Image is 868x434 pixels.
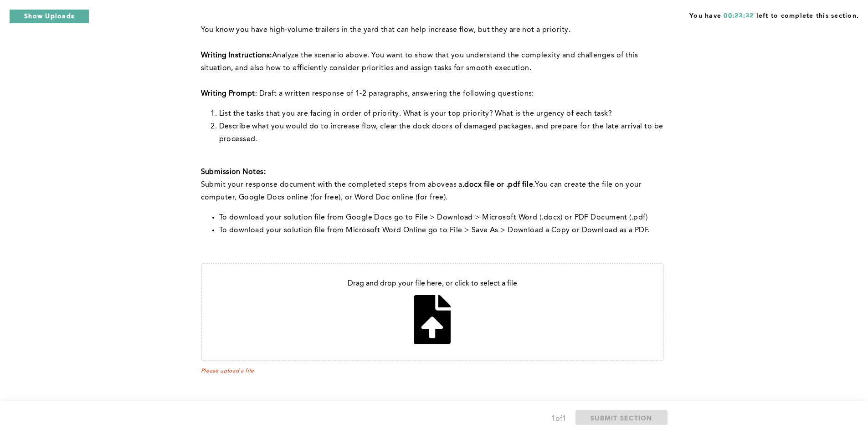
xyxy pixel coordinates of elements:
span: You have left to complete this section. [689,9,859,20]
span: You know you have high-volume trailers in the yard that can help increase flow, but they are not ... [201,26,571,34]
strong: Writing Prompt [201,90,255,97]
span: Analyze the scenario above. You want to show that you understand the complexity and challenges of... [201,52,641,72]
li: To download your solution file from Microsoft Word Online go to File > Save As > Download a Copy ... [219,224,664,237]
span: List the tasks that you are facing in order of priority. What is your top priority? What is the u... [219,110,612,117]
p: with the completed steps from above You can create the file on your computer, Google Docs online ... [201,179,664,204]
span: 00:23:32 [724,13,754,19]
strong: Submission Notes: [201,168,266,176]
button: SUBMIT SECTION [575,410,668,425]
button: Show Uploads [9,9,89,24]
li: To download your solution file from Google Docs go to File > Download > Microsoft Word (.docx) or... [219,211,664,224]
span: as a [449,181,462,189]
div: 1 of 1 [551,413,566,425]
span: SUBMIT SECTION [591,414,652,422]
strong: .docx file or .pdf file [462,181,533,189]
span: Please upload a file [201,368,664,374]
span: . [533,181,535,189]
strong: Writing Instructions: [201,52,272,59]
span: Describe what you would do to increase flow, clear the dock doors of damaged packages, and prepar... [219,123,665,143]
span: : Draft a written response of 1-2 paragraphs, answering the following questions: [255,90,534,97]
span: Submit your response document [201,181,318,189]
